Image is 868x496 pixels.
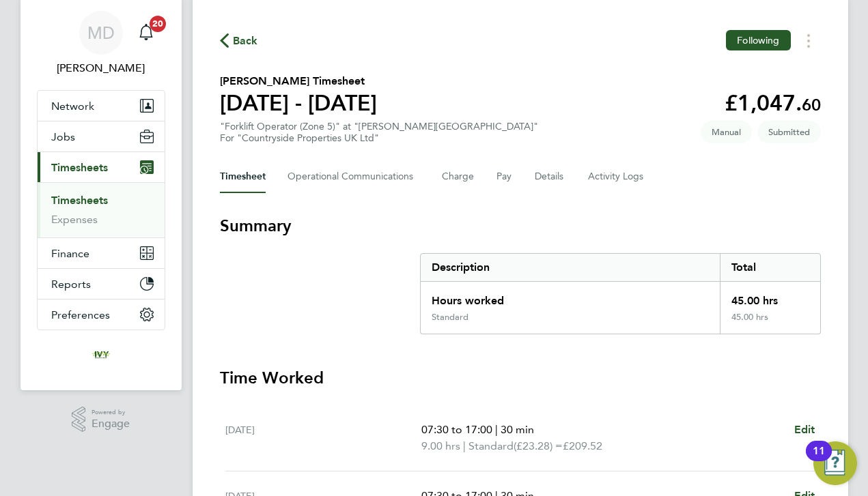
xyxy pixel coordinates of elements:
[501,423,534,436] span: 30 min
[51,308,110,321] span: Preferences
[442,160,475,193] button: Charge
[92,418,130,430] span: Engage
[813,441,857,485] button: Open Resource Center, 11 new notifications
[38,300,165,330] button: Preferences
[51,278,91,291] span: Reports
[220,215,821,237] h3: Summary
[220,132,538,144] div: For "Countryside Properties UK Ltd"
[421,282,720,312] div: Hours worked
[87,24,115,42] span: MD
[51,161,108,174] span: Timesheets
[796,30,821,51] button: Timesheets Menu
[720,254,820,281] div: Total
[421,254,720,281] div: Description
[563,439,602,452] span: £209.52
[220,121,538,144] div: "Forklift Operator (Zone 5)" at "[PERSON_NAME][GEOGRAPHIC_DATA]"
[468,438,514,454] span: Standard
[514,439,563,452] span: (£23.28) =
[220,367,821,389] h3: Time Worked
[37,344,165,366] a: Go to home page
[51,213,98,226] a: Expenses
[51,100,94,113] span: Network
[725,90,821,116] app-decimal: £1,047.
[794,422,815,438] a: Edit
[38,238,165,268] button: Finance
[496,160,513,193] button: Pay
[90,344,112,366] img: ivyresourcegroup-logo-retina.png
[38,152,165,182] button: Timesheets
[220,89,377,117] h1: [DATE] - [DATE]
[420,253,821,334] div: Summary
[38,91,165,121] button: Network
[726,30,790,50] button: Following
[37,11,165,76] a: MD[PERSON_NAME]
[720,312,820,334] div: 45.00 hrs
[813,451,825,469] div: 11
[220,160,266,193] button: Timesheet
[150,16,166,32] span: 20
[37,60,165,76] span: Matt Dewhurst
[51,194,108,207] a: Timesheets
[92,407,130,418] span: Powered by
[38,182,165,237] div: Timesheets
[802,95,821,115] span: 60
[38,269,165,299] button: Reports
[757,121,821,143] span: This timesheet is Submitted.
[421,439,460,452] span: 9.00 hrs
[720,282,820,312] div: 45.00 hrs
[432,312,468,323] div: Standard
[132,11,160,55] a: 20
[51,130,75,143] span: Jobs
[220,32,258,49] button: Back
[588,160,645,193] button: Activity Logs
[701,121,752,143] span: This timesheet was manually created.
[535,160,566,193] button: Details
[463,439,466,452] span: |
[233,33,258,49] span: Back
[288,160,420,193] button: Operational Communications
[794,423,815,436] span: Edit
[72,407,130,433] a: Powered byEngage
[220,73,377,89] h2: [PERSON_NAME] Timesheet
[421,423,492,436] span: 07:30 to 17:00
[51,247,89,260] span: Finance
[38,121,165,151] button: Jobs
[495,423,498,436] span: |
[737,34,779,46] span: Following
[225,422,422,454] div: [DATE]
